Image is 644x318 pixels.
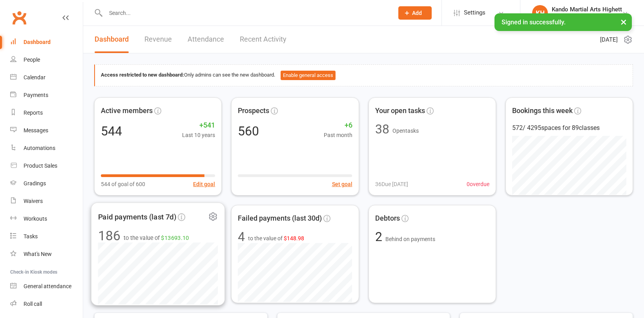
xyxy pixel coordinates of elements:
a: Clubworx [9,8,29,27]
div: Dashboard [24,39,51,45]
button: Add [398,6,432,20]
button: × [617,13,631,30]
div: What's New [24,251,52,257]
span: Your open tasks [375,105,425,117]
div: 544 [101,125,122,137]
span: Signed in successfully. [502,18,566,26]
span: +541 [182,120,215,131]
span: Paid payments (last 7d) [98,211,177,223]
div: Kando Martial Arts Highett [552,6,622,13]
a: Dashboard [95,26,129,53]
button: Set goal [332,180,352,188]
div: KH [532,5,548,21]
div: 186 [98,229,120,243]
div: Workouts [24,216,47,222]
span: Prospects [238,105,269,117]
span: Bookings this week [512,105,573,117]
div: 572 / 4295 spaces for 89 classes [512,123,626,133]
span: Debtors [375,213,400,224]
span: to the value of [124,233,189,243]
a: Reports [10,104,83,122]
div: Kando Martial Arts Highett [552,13,622,20]
div: Product Sales [24,163,57,169]
input: Search... [103,7,388,18]
a: Automations [10,139,83,157]
a: Product Sales [10,157,83,175]
div: Calendar [24,74,46,80]
div: 560 [238,125,259,137]
a: Messages [10,122,83,139]
div: Waivers [24,198,43,204]
button: Enable general access [281,71,336,80]
span: 544 of goal of 600 [101,180,145,188]
span: Behind on payments [385,236,435,242]
a: General attendance kiosk mode [10,278,83,295]
div: Tasks [24,233,38,239]
div: Roll call [24,301,42,307]
a: Workouts [10,210,83,228]
span: [DATE] [600,35,618,44]
a: Calendar [10,69,83,86]
a: Dashboard [10,33,83,51]
a: Payments [10,86,83,104]
a: People [10,51,83,69]
div: Messages [24,127,48,133]
span: Past month [324,131,352,139]
div: Payments [24,92,48,98]
a: Roll call [10,295,83,313]
div: Only admins can see the new dashboard. [101,71,627,80]
span: Failed payments (last 30d) [238,213,322,224]
div: Automations [24,145,55,151]
a: Gradings [10,175,83,192]
div: Reports [24,110,43,116]
a: Attendance [188,26,224,53]
span: +6 [324,120,352,131]
div: 38 [375,123,389,135]
span: $148.98 [284,235,304,241]
div: Gradings [24,180,46,186]
span: Settings [464,4,485,22]
div: People [24,57,40,63]
span: Last 10 years [182,131,215,139]
span: Open tasks [392,128,419,134]
a: Waivers [10,192,83,210]
span: to the value of [248,234,304,243]
div: General attendance [24,283,71,289]
span: 36 Due [DATE] [375,180,408,188]
strong: Access restricted to new dashboard: [101,72,184,78]
a: Recent Activity [240,26,286,53]
div: 4 [238,230,245,243]
span: $13693.10 [161,234,189,241]
span: 2 [375,229,385,244]
a: What's New [10,245,83,263]
a: Tasks [10,228,83,245]
a: Revenue [144,26,172,53]
button: Edit goal [193,180,215,188]
span: 0 overdue [467,180,489,188]
span: Active members [101,105,153,117]
span: Add [412,10,422,16]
